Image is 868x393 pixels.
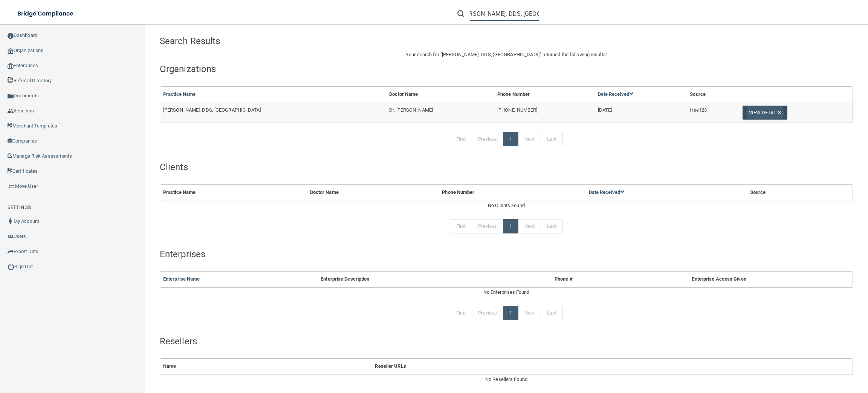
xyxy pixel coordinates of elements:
[472,306,503,320] a: Previous
[160,336,853,346] h4: Resellers
[160,249,853,259] h4: Enterprises
[8,183,15,190] img: briefcase.64adab9b.png
[598,107,612,113] span: [DATE]
[8,108,14,114] img: ic_reseller.de258add.png
[11,6,81,21] img: bridge_compliance_login_screen.278c3ca4.svg
[450,219,472,233] a: First
[160,288,853,297] div: No Enterprises Found
[372,359,785,374] th: Reseller URLs
[503,132,518,146] a: 1
[598,91,634,97] a: Date Received
[541,306,563,320] a: Last
[518,306,541,320] a: Next
[160,375,853,384] div: No Resellers Found
[307,185,439,200] th: Doctor Name
[8,93,14,99] img: icon-documents.8dae5593.png
[589,189,625,195] a: Date Received
[160,201,853,210] div: No Clients Found
[687,87,737,102] th: Source
[541,219,563,233] a: Last
[8,218,14,224] img: ic_user_dark.df1a06c3.png
[160,36,442,46] h4: Search Results
[519,272,608,287] th: Phone #
[747,185,830,200] th: Source
[160,185,307,200] th: Practice Name
[690,107,707,113] span: free123
[608,272,830,287] th: Enterprise Access Given
[497,107,537,113] span: [PHONE_NUMBER]
[8,63,14,69] img: enterprise.0d942306.png
[494,87,595,102] th: Phone Number
[442,52,540,57] span: [PERSON_NAME], DDS, [GEOGRAPHIC_DATA]
[389,107,433,113] span: Dr. [PERSON_NAME]
[163,276,200,282] a: Enterprise Name
[518,219,541,233] a: Next
[318,272,519,287] th: Enterprise Description
[160,64,853,74] h4: Organizations
[8,249,14,255] img: icon-export.b9366987.png
[503,219,518,233] a: 1
[8,48,14,54] img: organization-icon.f8decf85.png
[457,10,464,17] img: ic-search.3b580494.png
[8,233,14,239] img: icon-users.e205127d.png
[439,185,585,200] th: Phone Number
[470,7,539,21] input: Search
[518,132,541,146] a: Next
[160,162,853,172] h4: Clients
[8,33,14,39] img: ic_dashboard_dark.d01f4a41.png
[503,306,518,320] a: 1
[541,132,563,146] a: Last
[160,359,372,374] th: Name
[8,203,31,212] label: SETTINGS
[163,107,261,113] span: [PERSON_NAME], DDS, [GEOGRAPHIC_DATA]
[472,219,503,233] a: Previous
[743,106,787,120] button: View Details
[386,87,494,102] th: Doctor Name
[450,132,472,146] a: First
[160,50,853,59] p: Your search for " " returned the following results:
[472,132,503,146] a: Previous
[163,91,196,97] a: Practice Name
[450,306,472,320] a: First
[8,263,14,270] img: ic_power_dark.7ecde6b1.png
